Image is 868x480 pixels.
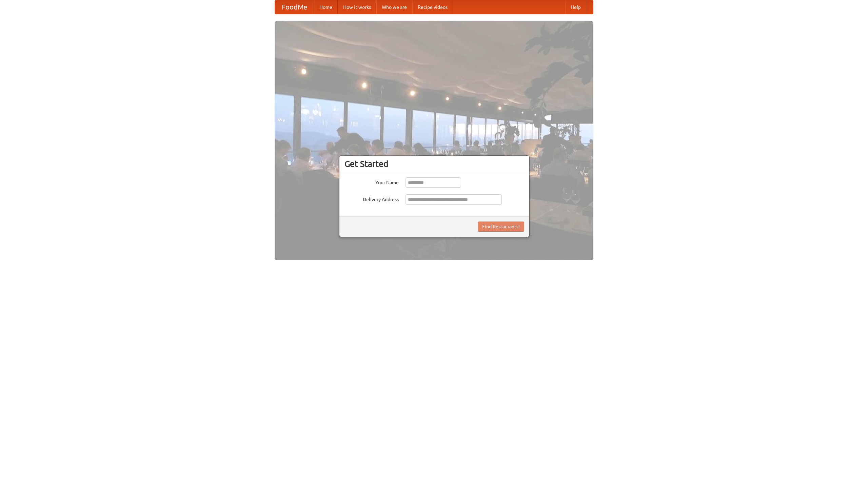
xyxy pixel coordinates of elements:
label: Delivery Address [344,194,399,203]
button: Find Restaurants! [478,222,524,232]
a: Who we are [376,0,412,14]
a: FoodMe [275,0,314,14]
a: Help [565,0,586,14]
h3: Get Started [344,159,524,169]
label: Your Name [344,177,399,186]
a: Home [314,0,338,14]
a: Recipe videos [412,0,453,14]
a: How it works [338,0,376,14]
